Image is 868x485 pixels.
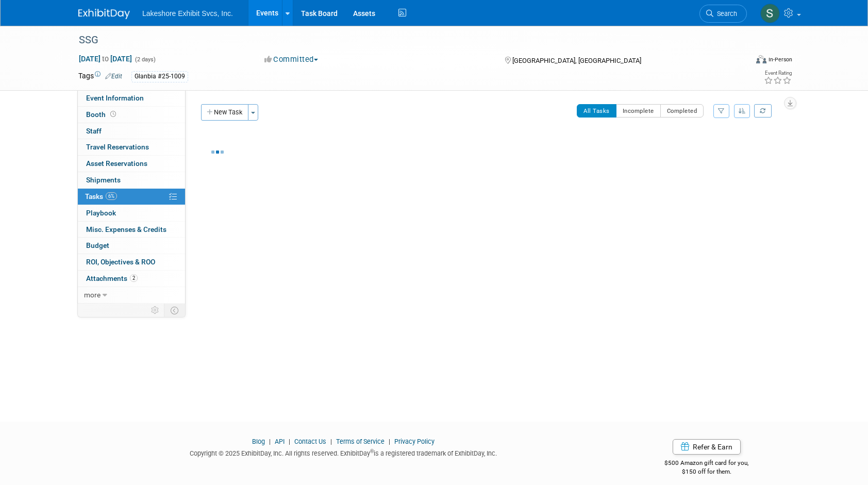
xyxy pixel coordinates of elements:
span: Shipments [86,176,121,184]
span: Tasks [85,192,117,200]
td: Personalize Event Tab Strip [146,304,164,317]
button: Incomplete [616,104,661,118]
span: Budget [86,241,109,249]
span: Playbook [86,209,116,217]
a: Budget [78,238,185,254]
button: Completed [660,104,704,118]
td: Tags [78,71,122,82]
span: [DATE] [DATE] [78,54,132,63]
span: Attachments [86,274,138,282]
button: New Task [201,104,248,121]
a: Contact Us [294,438,326,445]
a: Booth [78,107,185,123]
a: Refresh [754,104,772,118]
div: Copyright © 2025 ExhibitDay, Inc. All rights reserved. ExhibitDay is a registered trademark of Ex... [78,446,608,458]
a: Travel Reservations [78,139,185,155]
span: 2 [130,274,138,282]
span: 6% [106,192,117,200]
a: Privacy Policy [394,438,435,445]
img: ExhibitDay [78,9,130,19]
a: Misc. Expenses & Credits [78,222,185,238]
span: | [386,438,393,445]
span: Travel Reservations [86,143,149,151]
span: | [328,438,335,445]
a: Terms of Service [336,438,385,445]
span: | [286,438,293,445]
div: In-Person [768,56,792,63]
span: Lakeshore Exhibit Svcs, Inc. [142,9,233,18]
a: more [78,287,185,303]
div: Event Rating [764,71,792,76]
img: loading... [211,150,224,154]
div: Glanbia #25-1009 [131,71,188,82]
a: Asset Reservations [78,156,185,172]
span: Booth [86,110,118,119]
span: more [84,291,101,299]
div: $500 Amazon gift card for you, [624,452,790,476]
span: Event Information [86,94,144,102]
span: [GEOGRAPHIC_DATA], [GEOGRAPHIC_DATA] [512,57,641,64]
button: Committed [261,54,322,65]
td: Toggle Event Tabs [164,304,186,317]
a: Playbook [78,205,185,221]
button: All Tasks [577,104,616,118]
span: | [266,438,273,445]
span: Search [713,10,737,18]
a: Shipments [78,172,185,188]
a: ROI, Objectives & ROO [78,254,185,270]
span: to [101,55,110,63]
sup: ® [370,448,374,454]
div: Event Format [686,54,792,69]
span: Asset Reservations [86,159,147,168]
a: Refer & Earn [673,439,741,455]
span: Booth not reserved yet [108,110,118,118]
a: Event Information [78,90,185,106]
div: $150 off for them. [624,467,790,476]
img: Format-Inperson.png [756,55,766,63]
a: Search [699,5,747,23]
a: Staff [78,123,185,139]
img: Stephen Hurn [760,4,780,23]
div: SSG [75,31,731,49]
span: (2 days) [134,56,156,63]
a: API [275,438,285,445]
a: Edit [105,73,122,80]
a: Blog [252,438,265,445]
a: Attachments2 [78,271,185,287]
span: ROI, Objectives & ROO [86,258,155,266]
span: Staff [86,127,102,135]
a: Tasks6% [78,189,185,205]
span: Misc. Expenses & Credits [86,225,166,233]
